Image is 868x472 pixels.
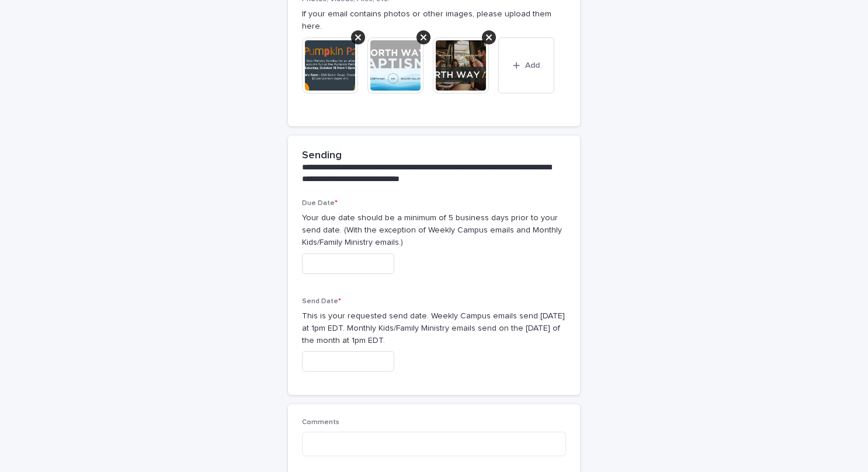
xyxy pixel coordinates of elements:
[302,419,339,426] span: Comments
[302,200,338,207] span: Due Date
[302,298,341,305] span: Send Date
[525,61,540,70] span: Add
[498,37,554,93] button: Add
[302,150,342,162] h2: Sending
[302,8,566,33] p: If your email contains photos or other images, please upload them here.
[302,310,566,346] p: This is your requested send date. Weekly Campus emails send [DATE] at 1pm EDT. Monthly Kids/Famil...
[302,212,566,248] p: Your due date should be a minimum of 5 business days prior to your send date. (With the exception...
